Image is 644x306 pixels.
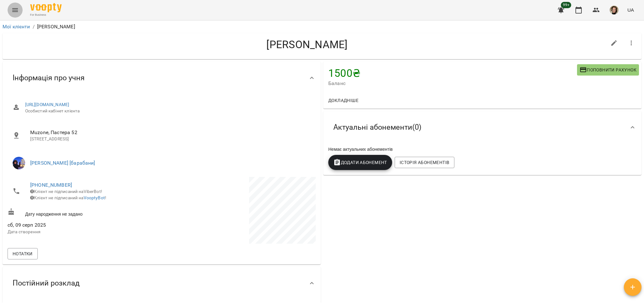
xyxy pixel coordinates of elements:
h4: 1500 ₴ [328,67,577,80]
div: Дату народження не задано [6,207,162,218]
button: Додати Абонемент [328,155,392,170]
li: / [33,23,35,31]
button: Історія абонементів [395,157,454,168]
span: Muzone, Пастера 52 [30,129,311,136]
span: Постійний розклад [13,278,80,288]
img: Єгор [барабани] [13,157,25,169]
span: Додати Абонемент [333,159,387,166]
span: Історія абонементів [400,159,449,166]
button: UA [625,4,636,16]
div: Немає актуальних абонементів [327,145,638,154]
span: Нотатки [13,250,33,258]
img: Voopty Logo [30,3,62,12]
p: [PERSON_NAME] [37,23,75,31]
span: Поповнити рахунок [580,66,636,74]
button: Докладніше [326,95,361,106]
span: Докладніше [328,97,358,104]
span: Актуальні абонементи ( 0 ) [333,122,421,132]
span: UA [627,7,634,13]
button: Menu [8,3,23,18]
p: Дата створення [8,229,160,235]
nav: breadcrumb [3,23,641,31]
span: Клієнт не підписаний на ViberBot! [30,189,102,194]
a: Мої клієнти [3,24,30,30]
span: Баланс [328,80,577,87]
p: [STREET_ADDRESS] [30,136,311,142]
div: Постійний розклад [3,267,321,299]
div: Актуальні абонементи(0) [323,111,641,144]
span: 99+ [561,2,571,8]
button: Нотатки [8,248,38,259]
button: Поповнити рахунок [577,64,639,76]
span: Інформація про учня [13,73,85,83]
span: For Business [30,13,62,17]
a: VooptyBot [84,195,105,200]
span: Особистий кабінет клієнта [25,108,311,114]
h4: [PERSON_NAME] [8,38,607,51]
a: [PERSON_NAME] [барабани] [30,160,95,166]
span: Клієнт не підписаний на ! [30,195,106,200]
div: Інформація про учня [3,62,321,94]
a: [PHONE_NUMBER] [30,182,72,188]
a: [URL][DOMAIN_NAME] [25,102,69,107]
span: сб, 09 серп 2025 [8,221,160,229]
img: ca42d86af298de2cee48a02f10d5ecd3.jfif [610,6,619,14]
